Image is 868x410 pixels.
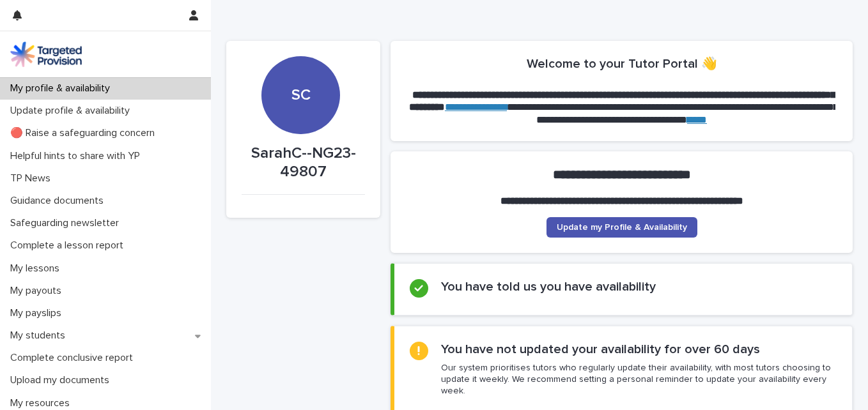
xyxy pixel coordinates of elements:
p: TP News [5,172,61,185]
h2: You have not updated your availability for over 60 days [441,342,760,357]
span: Update my Profile & Availability [557,223,687,232]
p: Safeguarding newsletter [5,217,129,229]
p: Upload my documents [5,374,120,386]
a: Update my Profile & Availability [546,217,697,238]
img: M5nRWzHhSzIhMunXDL62 [10,42,82,67]
p: My payouts [5,285,72,297]
h2: You have told us you have availability [441,279,656,294]
h2: Welcome to your Tutor Portal 👋 [527,56,717,72]
p: My resources [5,397,80,409]
p: 🔴 Raise a safeguarding concern [5,127,165,139]
p: Guidance documents [5,195,114,207]
p: Complete a lesson report [5,239,134,252]
p: My payslips [5,307,72,319]
p: Complete conclusive report [5,352,143,364]
div: SC [261,8,339,105]
p: My profile & availability [5,82,120,95]
p: Update profile & availability [5,105,140,117]
p: My students [5,330,75,342]
p: Our system prioritises tutors who regularly update their availability, with most tutors choosing ... [441,362,837,397]
p: SarahC--NG23-49807 [242,144,365,181]
p: My lessons [5,262,70,275]
p: Helpful hints to share with YP [5,150,150,162]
